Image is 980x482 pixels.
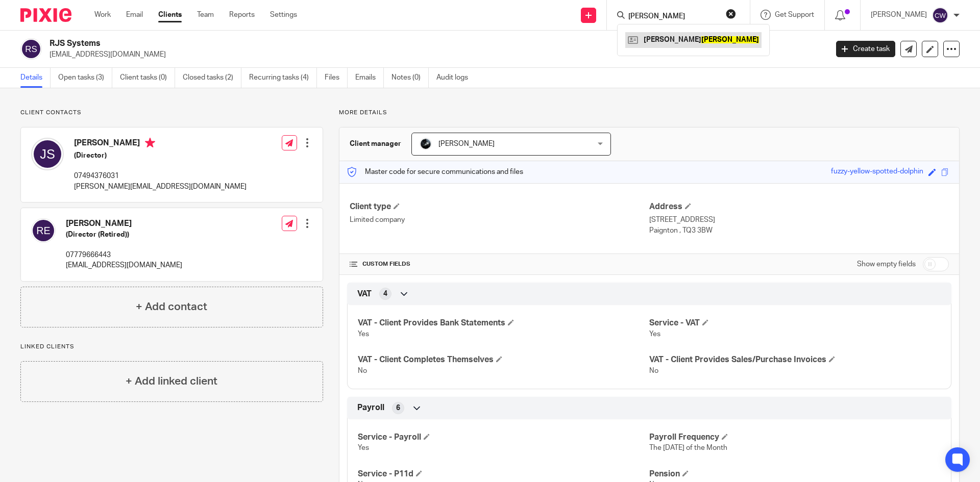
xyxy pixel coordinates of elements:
h4: Service - VAT [649,318,941,328]
p: Limited company [350,215,649,225]
h4: VAT - Client Completes Themselves [358,354,649,365]
h4: Address [649,201,949,212]
p: Linked clients [20,343,323,351]
i: Primary [145,138,155,148]
a: Details [20,68,51,88]
img: svg%3E [31,138,64,170]
a: Files [325,68,348,88]
h5: (Director (Retired)) [66,230,182,240]
div: fuzzy-yellow-spotted-dolphin [831,166,923,178]
span: [PERSON_NAME] [438,140,495,147]
p: [STREET_ADDRESS] [649,215,949,225]
input: Search [627,12,719,21]
p: [PERSON_NAME][EMAIL_ADDRESS][DOMAIN_NAME] [74,182,247,192]
a: Email [126,10,143,20]
h4: Payroll Frequency [649,432,941,443]
p: Master code for secure communications and files [347,167,523,177]
span: The [DATE] of the Month [649,444,727,451]
h4: CUSTOM FIELDS [350,260,649,268]
a: Work [94,10,111,20]
img: Pixie [20,8,71,22]
p: Paignton , TQ3 3BW [649,225,949,236]
a: Clients [158,10,182,20]
p: 07779666443 [66,250,182,260]
h4: Pension [649,469,941,479]
h5: (Director) [74,150,247,161]
button: Clear [726,9,736,19]
label: Show empty fields [857,259,916,269]
a: Team [197,10,214,20]
span: Get Support [775,11,814,18]
span: Yes [649,331,660,338]
a: Client tasks (0) [120,68,175,88]
h3: Client manager [350,139,401,149]
a: Reports [229,10,255,20]
span: 4 [383,289,387,299]
span: Yes [358,444,369,451]
h4: Service - P11d [358,469,649,479]
h4: Client type [350,201,649,212]
p: 07494376031 [74,171,247,181]
a: Settings [270,10,297,20]
p: More details [339,109,960,117]
span: No [358,367,367,374]
h4: VAT - Client Provides Sales/Purchase Invoices [649,354,941,365]
a: Create task [836,41,895,57]
img: 1000002122.jpg [420,138,432,150]
p: [EMAIL_ADDRESS][DOMAIN_NAME] [50,49,821,60]
h4: + Add linked client [126,373,217,389]
h4: VAT - Client Provides Bank Statements [358,318,649,328]
span: VAT [357,289,372,299]
span: Payroll [357,402,384,413]
span: Yes [358,331,369,338]
a: Recurring tasks (4) [249,68,317,88]
span: No [649,367,658,374]
a: Closed tasks (2) [183,68,241,88]
h2: RJS Systems [50,38,667,49]
span: 6 [396,403,400,413]
img: svg%3E [20,38,42,60]
p: [PERSON_NAME] [871,10,927,20]
h4: Service - Payroll [358,432,649,443]
img: svg%3E [31,218,56,243]
a: Open tasks (3) [58,68,112,88]
img: svg%3E [932,7,948,23]
h4: [PERSON_NAME] [74,138,247,150]
h4: [PERSON_NAME] [66,218,182,229]
h4: + Add contact [136,299,207,315]
a: Notes (0) [391,68,429,88]
a: Audit logs [436,68,476,88]
a: Emails [355,68,384,88]
p: Client contacts [20,109,323,117]
p: [EMAIL_ADDRESS][DOMAIN_NAME] [66,260,182,270]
